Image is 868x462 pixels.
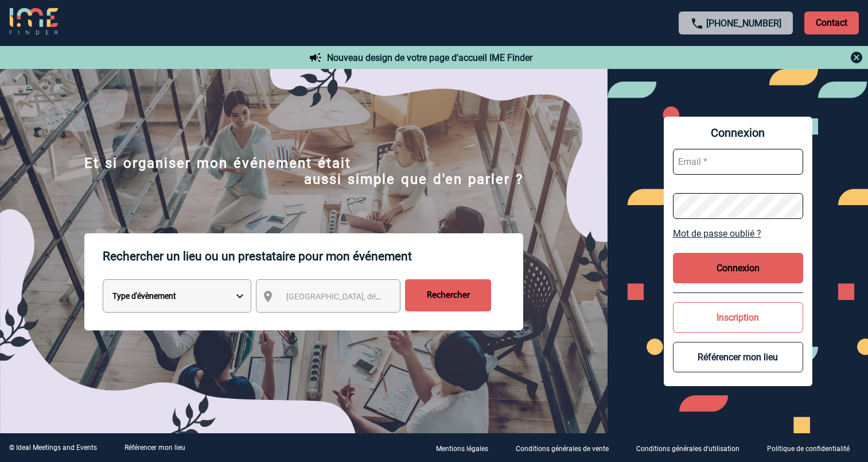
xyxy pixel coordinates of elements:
[690,17,704,30] img: call-24-px.png
[636,445,739,453] p: Conditions générales d'utilisation
[627,442,758,453] a: Conditions générales d'utilisation
[673,342,803,372] button: Référencer mon lieu
[507,442,627,453] a: Conditions générales de vente
[767,445,850,453] p: Politique de confidentialité
[706,18,781,29] a: [PHONE_NUMBER]
[103,233,523,279] p: Rechercher un lieu ou un prestataire pour mon événement
[516,445,609,453] p: Conditions générales de vente
[673,126,803,140] span: Connexion
[673,228,803,239] a: Mot de passe oublié ?
[405,279,491,311] input: Rechercher
[436,445,488,453] p: Mentions légales
[124,444,185,452] a: Référencer mon lieu
[286,292,446,301] span: [GEOGRAPHIC_DATA], département, région...
[427,442,507,453] a: Mentions légales
[673,253,803,283] button: Connexion
[9,444,97,452] div: © Ideal Meetings and Events
[673,302,803,333] button: Inscription
[758,442,868,453] a: Politique de confidentialité
[673,149,803,175] input: Email *
[804,11,859,34] p: Contact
